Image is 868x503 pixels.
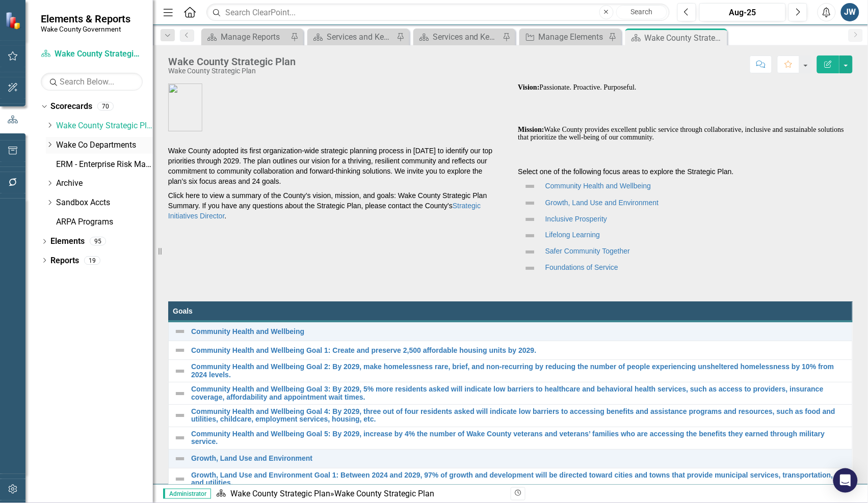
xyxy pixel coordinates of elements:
img: Not Defined [524,213,536,226]
h6: Select one of the following focus areas to explore the Strategic Plan. [518,168,853,176]
input: Search Below... [41,73,143,91]
p: Wake County adopted its first organization-wide strategic planning process in [DATE] to identify ... [168,144,503,188]
a: Growth, Land Use and Environment [545,199,659,207]
img: ClearPoint Strategy [5,11,23,30]
div: Services and Key Operating Measures [433,31,500,43]
div: Wake County Strategic Plan [168,67,296,75]
strong: Mission: [518,126,544,133]
a: ERM - Enterprise Risk Management Plan [56,159,153,171]
img: Not Defined [524,197,536,209]
a: ARPA Programs [56,216,153,228]
a: Community Health and Wellbeing Goal 2: By 2029, make homelessness rare, brief, and non-recurring ... [191,363,847,379]
img: Not Defined [524,262,536,274]
img: Not Defined [524,230,536,242]
div: 19 [84,256,100,265]
a: Manage Reports [204,31,288,43]
a: Sandbox Accts [56,197,153,209]
img: Not Defined [174,325,186,338]
a: Growth, Land Use and Environment Goal 1: Between 2024 and 2029, 97% of growth and development wil... [191,471,847,487]
input: Search ClearPoint... [206,4,670,21]
div: Aug-25 [703,7,782,19]
h6: Wake County provides excellent public service through collaborative, inclusive and sustainable so... [518,126,853,142]
div: Manage Reports [221,31,288,43]
img: Not Defined [174,453,186,465]
img: Not Defined [174,409,186,422]
img: Not Defined [174,432,186,444]
a: Wake County Strategic Plan [56,120,153,132]
td: Double-Click to Edit Right Click for Context Menu [169,360,853,382]
img: COLOR%20WITH%20BORDER.jpg [168,83,202,131]
img: Not Defined [174,387,186,400]
td: Double-Click to Edit Right Click for Context Menu [169,468,853,490]
button: JW [841,3,859,21]
a: Community Health and Wellbeing Goal 1: Create and preserve 2,500 affordable housing units by 2029. [191,347,847,354]
div: Services and Key Operating Measures [327,31,394,43]
div: » [216,488,503,500]
span: Elements & Reports [41,13,130,25]
a: Archive [56,178,153,189]
a: Services and Key Operating Measures [416,31,500,43]
span: Search [630,8,652,16]
button: Search [616,5,667,19]
p: Click here to view a summary of the County’s vision, mission, and goals: Wake County Strategic Pl... [168,188,503,223]
div: Wake County Strategic Plan [645,32,725,44]
a: Safer Community Together [545,247,630,256]
strong: Vision: [518,83,540,91]
a: Wake County Strategic Plan [41,48,143,60]
a: Foundations of Service [545,264,618,272]
a: Services and Key Operating Measures [310,31,394,43]
h6: Passionate. Proactive. Purposeful. [518,83,853,91]
td: Double-Click to Edit Right Click for Context Menu [169,404,853,427]
small: Wake County Government [41,25,130,33]
td: Double-Click to Edit Right Click for Context Menu [169,321,853,341]
a: Community Health and Wellbeing [191,328,847,336]
td: Double-Click to Edit Right Click for Context Menu [169,427,853,449]
div: Wake County Strategic Plan [334,489,434,498]
a: Inclusive Prosperity [545,215,607,223]
a: Reports [50,255,79,267]
img: Not Defined [524,180,536,192]
span: Administrator [163,489,211,499]
img: Not Defined [524,246,536,258]
a: Community Health and Wellbeing Goal 4: By 2029, three out of four residents asked will indicate l... [191,408,847,424]
a: Scorecards [50,101,92,113]
td: Double-Click to Edit Right Click for Context Menu [169,382,853,405]
a: Wake Co Departments [56,139,153,151]
img: Not Defined [174,473,186,485]
a: Wake County Strategic Plan [230,489,330,498]
a: Community Health and Wellbeing [545,182,651,190]
button: Aug-25 [699,3,786,21]
a: Manage Elements [522,31,606,43]
img: Not Defined [174,365,186,377]
img: Not Defined [174,344,186,356]
td: Double-Click to Edit Right Click for Context Menu [169,341,853,360]
a: Elements [50,236,85,247]
td: Double-Click to Edit Right Click for Context Menu [169,449,853,468]
div: 95 [90,237,106,246]
a: Community Health and Wellbeing Goal 5: By 2029, increase by 4% the number of Wake County veterans... [191,430,847,446]
div: Manage Elements [539,31,606,43]
div: Open Intercom Messenger [833,468,858,493]
a: Community Health and Wellbeing Goal 3: By 2029, 5% more residents asked will indicate low barrier... [191,385,847,401]
div: 70 [97,102,114,111]
div: Wake County Strategic Plan [168,56,296,67]
a: Lifelong Learning [545,231,600,239]
a: Growth, Land Use and Environment [191,455,847,462]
